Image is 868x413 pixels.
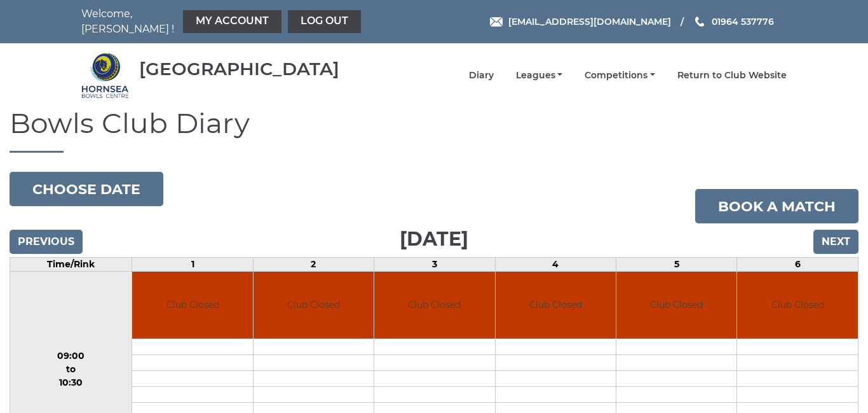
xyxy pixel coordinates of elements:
td: 2 [253,258,374,272]
nav: Welcome, [PERSON_NAME] ! [81,6,364,37]
a: Return to Club Website [677,69,787,81]
a: Competitions [585,69,655,81]
img: Email [490,17,503,27]
td: Club Closed [374,272,494,339]
input: Next [813,230,858,254]
td: Club Closed [737,272,858,339]
td: 5 [616,258,737,272]
td: Club Closed [616,272,736,339]
td: Club Closed [254,272,374,339]
img: Phone us [695,17,704,27]
a: Log out [288,10,361,33]
td: 6 [737,258,858,272]
a: Book a match [695,189,858,223]
input: Previous [10,230,83,254]
div: [GEOGRAPHIC_DATA] [139,59,339,79]
td: Time/Rink [10,258,132,272]
a: Phone us 01964 537776 [693,15,774,29]
a: Email [EMAIL_ADDRESS][DOMAIN_NAME] [490,15,671,29]
a: Leagues [516,69,563,81]
td: 4 [495,258,616,272]
button: Choose date [10,172,163,206]
h1: Bowls Club Diary [10,108,858,153]
td: Club Closed [496,272,616,339]
td: 1 [132,258,253,272]
span: [EMAIL_ADDRESS][DOMAIN_NAME] [508,16,671,27]
a: Diary [469,69,494,81]
td: 3 [374,258,495,272]
img: Hornsea Bowls Centre [81,52,129,99]
span: 01964 537776 [712,16,774,27]
a: My Account [183,10,281,33]
td: Club Closed [132,272,252,339]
